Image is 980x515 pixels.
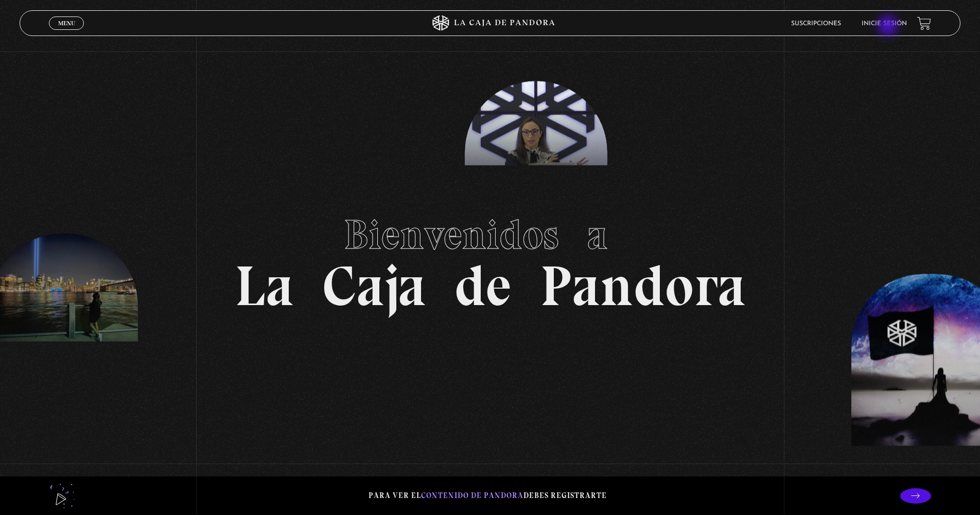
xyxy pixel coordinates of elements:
[344,210,636,259] span: Bienvenidos a
[58,20,75,26] span: Menu
[235,201,746,314] h1: La Caja de Pandora
[421,491,523,500] span: contenido de Pandora
[369,489,607,503] p: Para ver el debes registrarte
[917,16,931,30] a: View your shopping cart
[791,21,841,27] a: Suscripciones
[862,21,907,27] a: Inicie sesión
[55,29,79,36] span: Cerrar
